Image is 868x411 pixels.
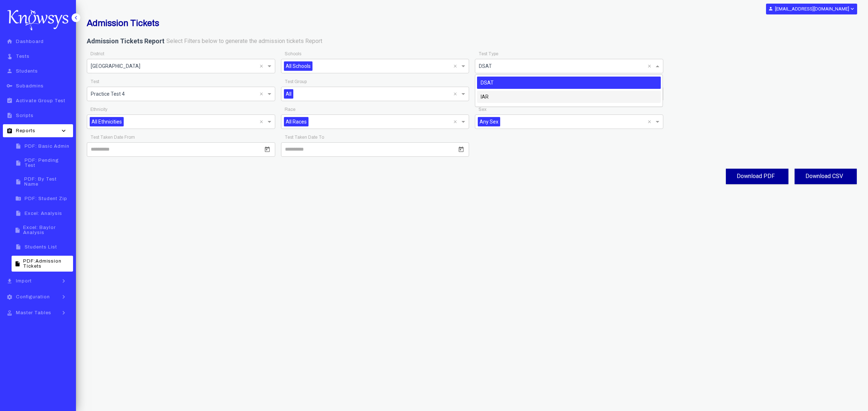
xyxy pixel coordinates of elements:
span: Tests [16,54,30,59]
span: Clear all [454,117,460,126]
span: All [284,89,293,99]
i: person [5,68,14,74]
span: Students [16,69,38,74]
i: keyboard_arrow_right [58,309,69,316]
span: Clear all [454,90,460,98]
app-required-indication: Race [285,107,295,112]
i: keyboard_arrow_right [58,293,69,300]
app-required-indication: Test [90,79,99,84]
span: Scripts [16,113,34,118]
button: Open calendar [263,145,272,154]
span: IAR [481,94,489,100]
span: PDF:Admission Tickets [23,259,71,269]
app-required-indication: Test Taken Date From [90,135,135,140]
span: DSAT [481,80,494,86]
span: Clear all [260,117,266,126]
span: Excel: Analysis [25,211,62,216]
span: Any Sex [478,117,500,126]
button: Download CSV [795,169,857,184]
i: description [5,112,14,118]
button: Download PDF [726,169,788,184]
span: All Schools [284,61,312,71]
span: All Ethnicities [90,117,124,126]
span: PDF: Basic Admin [25,144,69,149]
i: key [5,83,14,89]
i: assignment [5,128,14,134]
i: expand_more [849,6,855,12]
span: Clear all [454,62,460,70]
span: Clear all [648,117,654,126]
app-required-indication: Test Group [285,79,307,84]
span: Import [16,278,32,284]
span: Activate Group Test [16,98,65,103]
span: Configuration [16,294,50,299]
span: Excel: Baylor Analysis [23,225,71,235]
span: Clear all [648,62,654,70]
label: Select Filters below to generate the admission tickets Report [166,37,322,46]
i: insert_drive_file [14,210,23,216]
b: Admission Tickets Report [87,37,165,45]
i: insert_drive_file [14,227,21,233]
button: Open calendar [457,145,465,154]
span: PDF: Pending Test [25,158,71,168]
i: touch_app [5,53,14,59]
app-required-indication: Ethnicity [90,107,107,112]
b: [EMAIL_ADDRESS][DOMAIN_NAME] [775,6,849,12]
span: Dashboard [16,39,44,44]
i: insert_drive_file [14,143,23,149]
i: person [768,6,773,11]
i: folder_zip [14,195,23,202]
i: keyboard_arrow_right [58,277,69,285]
app-required-indication: District [90,51,104,56]
span: Clear all [260,90,266,98]
span: PDF: By Test Name [24,177,71,187]
app-required-indication: Sex [478,107,486,112]
app-required-indication: Test Taken Date To [285,135,324,140]
span: PDF: Student Zip [25,196,67,201]
span: Subadmins [16,83,44,88]
i: insert_drive_file [14,244,23,250]
ng-dropdown-panel: Options list [475,74,663,107]
h2: Admission Tickets [87,18,597,28]
span: Clear all [260,62,266,70]
app-required-indication: Test Type [478,51,498,56]
i: file_download [5,278,14,284]
i: home [5,38,14,44]
i: keyboard_arrow_left [72,14,80,21]
span: Master Tables [16,310,51,315]
i: keyboard_arrow_down [58,127,69,134]
i: assignment_turned_in [5,98,14,104]
span: Students List [25,245,57,250]
app-required-indication: Schools [285,51,301,56]
span: Reports [16,128,35,133]
i: insert_drive_file [14,261,21,267]
i: settings [5,294,14,300]
i: approval [5,310,14,316]
i: insert_drive_file [14,160,23,166]
span: All Races [284,117,309,126]
i: insert_drive_file [14,179,22,185]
